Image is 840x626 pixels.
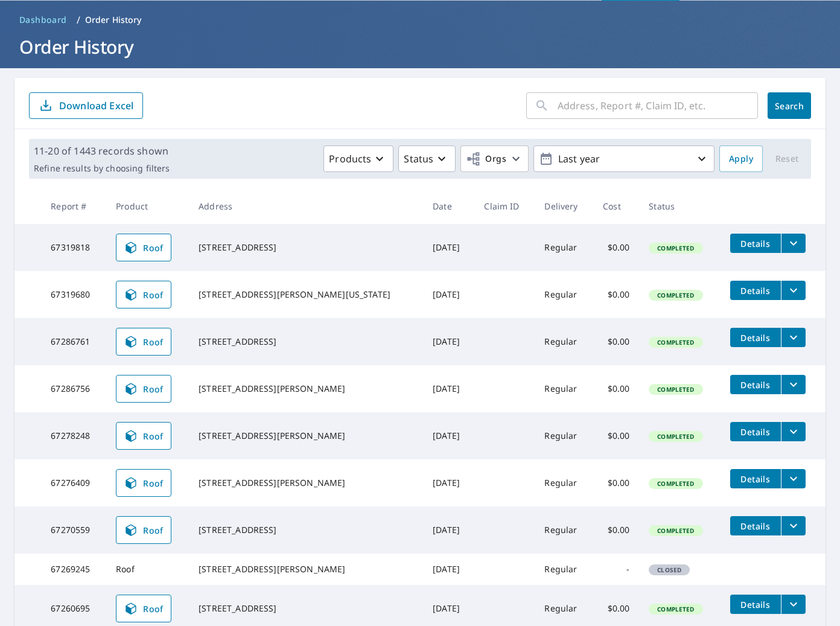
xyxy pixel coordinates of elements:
td: Regular [535,271,593,318]
a: Roof [116,516,171,544]
a: Roof [116,595,171,622]
input: Address, Report #, Claim ID, etc. [558,89,758,123]
span: Completed [650,338,701,347]
th: Cost [593,188,639,224]
div: [STREET_ADDRESS][PERSON_NAME] [199,563,413,575]
button: filesDropdownBtn-67270559 [781,516,806,535]
td: [DATE] [423,506,474,554]
span: Orgs [466,152,506,167]
div: [STREET_ADDRESS] [199,602,413,615]
span: Details [737,238,774,249]
a: Roof [116,234,171,261]
td: 67286756 [41,365,106,412]
h1: Order History [14,34,826,59]
span: Completed [650,385,701,394]
td: $0.00 [593,506,639,554]
button: Products [323,145,393,172]
td: $0.00 [593,224,639,271]
a: Roof [116,281,171,308]
div: [STREET_ADDRESS] [199,241,413,254]
a: Dashboard [14,10,72,30]
span: Completed [650,605,701,613]
button: detailsBtn-67286756 [730,375,781,394]
td: Roof [106,554,189,585]
th: Claim ID [474,188,535,224]
span: Details [737,379,774,391]
button: Status [398,145,456,172]
th: Product [106,188,189,224]
button: filesDropdownBtn-67278248 [781,422,806,441]
span: Roof [124,601,164,616]
a: Roof [116,469,171,497]
p: Status [404,152,433,166]
button: Download Excel [29,92,143,119]
span: Roof [124,334,164,349]
li: / [77,13,80,27]
td: 67278248 [41,412,106,459]
span: Details [737,599,774,610]
span: Roof [124,523,164,537]
span: Completed [650,244,701,252]
td: [DATE] [423,271,474,318]
td: [DATE] [423,224,474,271]
span: Details [737,473,774,485]
button: Apply [719,145,763,172]
span: Closed [650,566,689,574]
td: Regular [535,459,593,506]
td: Regular [535,365,593,412]
td: 67270559 [41,506,106,554]
p: Order History [85,14,142,26]
button: detailsBtn-67286761 [730,328,781,347]
button: filesDropdownBtn-67319680 [781,281,806,300]
button: detailsBtn-67319680 [730,281,781,300]
p: Download Excel [59,99,133,112]
button: Orgs [460,145,529,172]
td: Regular [535,554,593,585]
div: [STREET_ADDRESS] [199,524,413,536]
td: $0.00 [593,365,639,412]
span: Details [737,426,774,438]
button: detailsBtn-67270559 [730,516,781,535]
td: Regular [535,506,593,554]
div: [STREET_ADDRESS][PERSON_NAME] [199,383,413,395]
td: $0.00 [593,412,639,459]
td: - [593,554,639,585]
td: Regular [535,224,593,271]
span: Details [737,332,774,343]
td: 67319680 [41,271,106,318]
span: Search [777,100,801,112]
td: 67286761 [41,318,106,365]
p: Products [329,152,371,166]
span: Apply [729,152,753,167]
span: Roof [124,240,164,255]
div: [STREET_ADDRESS][PERSON_NAME] [199,477,413,489]
span: Roof [124,476,164,490]
span: Details [737,520,774,532]
span: Roof [124,287,164,302]
nav: breadcrumb [14,10,826,30]
button: detailsBtn-67260695 [730,595,781,614]
div: [STREET_ADDRESS][PERSON_NAME] [199,430,413,442]
a: Roof [116,328,171,356]
td: Regular [535,318,593,365]
button: detailsBtn-67319818 [730,234,781,253]
td: 67269245 [41,554,106,585]
span: Completed [650,526,701,535]
td: $0.00 [593,459,639,506]
button: detailsBtn-67278248 [730,422,781,441]
span: Completed [650,479,701,488]
td: 67319818 [41,224,106,271]
button: detailsBtn-67276409 [730,469,781,488]
div: [STREET_ADDRESS] [199,336,413,348]
th: Report # [41,188,106,224]
th: Address [189,188,423,224]
td: [DATE] [423,365,474,412]
th: Date [423,188,474,224]
button: filesDropdownBtn-67286761 [781,328,806,347]
td: [DATE] [423,318,474,365]
th: Status [639,188,721,224]
th: Delivery [535,188,593,224]
span: Details [737,285,774,296]
button: filesDropdownBtn-67286756 [781,375,806,394]
span: Roof [124,382,164,396]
